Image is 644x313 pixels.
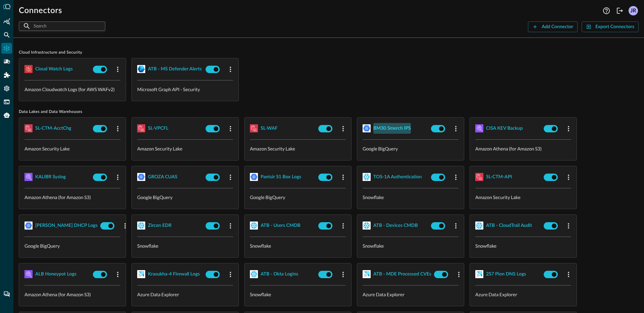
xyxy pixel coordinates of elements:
[35,269,76,279] button: ALB Honeypot Logs
[35,65,73,73] div: Cloud watch logs
[373,270,431,278] div: ATB - MDE Processed CVEs
[148,220,171,231] button: Zircon EDR
[601,5,612,16] button: Help
[373,123,411,134] button: BM30 Smerch IPS
[261,269,298,279] button: ATB - Okta Logins
[363,194,459,201] p: Snowflake
[35,220,98,231] button: [PERSON_NAME] DHCP Logs
[137,291,233,298] p: Azure Data Explorer
[373,220,418,231] button: ATB - Devices CMDB
[250,291,346,298] p: Snowflake
[363,242,459,249] p: Snowflake
[486,172,512,182] button: SL-CTM-API
[148,65,202,73] div: ATB - MS Defender Alerts
[542,23,573,31] div: Add Connector
[261,123,277,134] button: SL-WAF
[363,173,371,181] img: Snowflake.svg
[261,222,301,230] div: ATB - Users CMDB
[137,145,233,152] p: Amazon Security Lake
[629,6,638,15] div: JR
[35,123,71,134] button: SL-CTM-AcctChg
[1,56,12,67] div: Pipelines
[250,194,346,201] p: Google BigQuery
[582,21,639,32] button: Export Connectors
[19,50,639,55] span: Cloud Infrastructure and Security
[35,64,73,74] button: Cloud watch logs
[486,220,532,231] button: ATB - CloudTrail Audit
[35,270,76,278] div: ALB Honeypot Logs
[24,65,33,73] img: AWSCloudWatchLogs.svg
[486,123,523,134] button: CISA KEV Backup
[373,269,431,279] button: ATB - MDE Processed CVEs
[148,270,200,278] div: Krasukha-4 Firewall Logs
[261,124,277,133] div: SL-WAF
[137,242,233,249] p: Snowflake
[373,222,418,230] div: ATB - Devices CMDB
[137,222,145,230] img: Snowflake.svg
[486,270,526,278] div: 2S7 Pion DNS Logs
[35,172,66,182] button: KALIBR Syslog
[475,124,483,132] img: AWSAthena.svg
[250,145,346,152] p: Amazon Security Lake
[475,145,571,152] p: Amazon Athena (for Amazon S3)
[24,270,33,278] img: AWSAthena.svg
[373,173,422,181] div: TOS-1A Authentication
[475,194,571,201] p: Amazon Security Lake
[35,124,71,133] div: SL-CTM-AcctChg
[24,86,120,93] p: Amazon Cloudwatch Logs (for AWS WAFv2)
[35,173,66,181] div: KALIBR Syslog
[475,291,571,298] p: Azure Data Explorer
[24,145,120,152] p: Amazon Security Lake
[1,289,12,300] div: Chat
[148,269,200,279] button: Krasukha-4 Firewall Logs
[486,222,532,230] div: ATB - CloudTrail Audit
[475,270,483,278] img: AzureDataExplorer.svg
[250,222,258,230] img: Snowflake.svg
[250,270,258,278] img: Snowflake.svg
[363,222,371,230] img: Snowflake.svg
[148,64,202,74] button: ATB - MS Defender Alerts
[528,21,578,32] button: Add Connector
[1,97,12,107] div: FSQL
[148,173,177,181] div: GROZA CUAS
[24,124,33,132] img: AWSSecurityLake.svg
[486,124,523,133] div: CISA KEV Backup
[1,16,12,27] div: Summary Insights
[137,86,233,93] p: Microsoft Graph API - Security
[261,173,301,181] div: Pantsir S1 Box Logs
[363,270,371,278] img: AzureDataExplorer.svg
[19,5,62,16] h1: Connectors
[475,242,571,249] p: Snowflake
[261,172,301,182] button: Pantsir S1 Box Logs
[250,242,346,249] p: Snowflake
[486,173,512,181] div: SL-CTM-API
[1,110,12,121] div: Query Agent
[595,23,634,31] div: Export Connectors
[137,173,145,181] img: GoogleBigQuery.svg
[1,83,12,94] div: Settings
[148,172,177,182] button: GROZA CUAS
[24,242,120,249] p: Google BigQuery
[363,291,459,298] p: Azure Data Explorer
[2,70,12,80] div: Addons
[148,123,168,134] button: SL-VPCFL
[24,194,120,201] p: Amazon Athena (for Amazon S3)
[363,145,459,152] p: Google BigQuery
[475,222,483,230] img: Snowflake.svg
[24,173,33,181] img: AWSAthena.svg
[24,291,120,298] p: Amazon Athena (for Amazon S3)
[373,172,422,182] button: TOS-1A Authentication
[261,220,301,231] button: ATB - Users CMDB
[148,222,171,230] div: Zircon EDR
[486,269,526,279] button: 2S7 Pion DNS Logs
[35,222,98,230] div: [PERSON_NAME] DHCP Logs
[475,173,483,181] img: AWSSecurityLake.svg
[148,124,168,133] div: SL-VPCFL
[19,109,639,115] span: Data Lakes and Data Warehouses
[614,5,625,16] button: Logout
[363,124,371,132] img: GoogleBigQuery.svg
[137,270,145,278] img: AzureDataExplorer.svg
[1,29,12,40] div: Federated Search
[250,124,258,132] img: AWSSecurityLake.svg
[137,124,145,132] img: AWSSecurityLake.svg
